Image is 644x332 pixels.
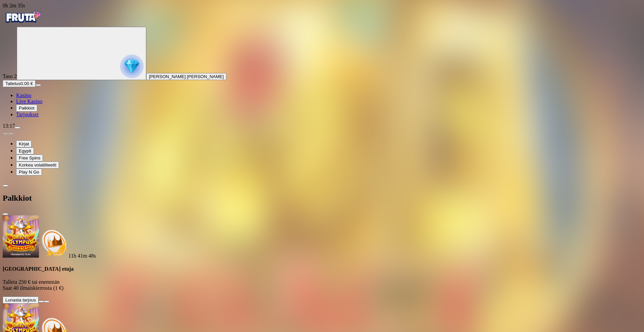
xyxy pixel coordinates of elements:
span: Egypti [19,148,31,153]
button: next slide [8,133,13,135]
a: gift-inverted iconTarjoukset [16,112,39,117]
span: Taso 2 [3,73,17,79]
span: [PERSON_NAME] [PERSON_NAME] [149,74,224,79]
span: Palkkiot [19,106,35,111]
h2: Palkkiot [3,194,641,203]
button: prev slide [3,133,8,135]
a: Fruta [3,21,43,26]
button: info [44,301,49,303]
button: chevron-left icon [3,185,8,187]
span: Live Kasino [16,98,43,104]
h4: [GEOGRAPHIC_DATA] etuja [3,266,641,272]
nav: Primary [3,9,641,118]
img: reward progress [120,55,144,78]
button: Korkea volatiliteetti [16,161,59,169]
p: Talleta 250 € tai enemmän Saat 40 ilmaiskierrosta (1 €) [3,279,641,291]
span: 13:17 [3,123,15,129]
span: 0.00 € [20,81,33,86]
a: poker-chip iconLive Kasino [16,98,43,104]
span: Free Spins [19,155,40,160]
button: Lunasta tarjous [3,296,39,304]
button: Egypti [16,147,34,154]
button: Play N Go [16,169,42,176]
button: Free Spins [16,154,43,161]
img: Gates of Olympus Super Scatter [3,215,39,258]
button: [PERSON_NAME] [PERSON_NAME] [146,73,226,80]
button: Talletusplus icon0.00 € [3,80,36,87]
button: menu [36,84,41,86]
span: Tarjoukset [16,112,39,117]
span: Play N Go [19,170,39,175]
button: reward iconPalkkiot [16,105,37,112]
button: Kirjat [16,140,32,147]
button: close [3,213,8,215]
span: Kirjat [19,141,29,146]
span: user session time [3,3,25,8]
span: countdown [68,253,96,259]
span: Kasino [16,92,31,98]
span: Lunasta tarjous [5,297,36,303]
a: diamond iconKasino [16,92,31,98]
button: reward progress [17,27,146,80]
span: Korkea volatiliteetti [19,162,56,168]
img: Fruta [3,9,43,25]
img: Deposit bonus icon [39,228,68,258]
button: menu [15,127,20,129]
span: Talletus [5,81,20,86]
